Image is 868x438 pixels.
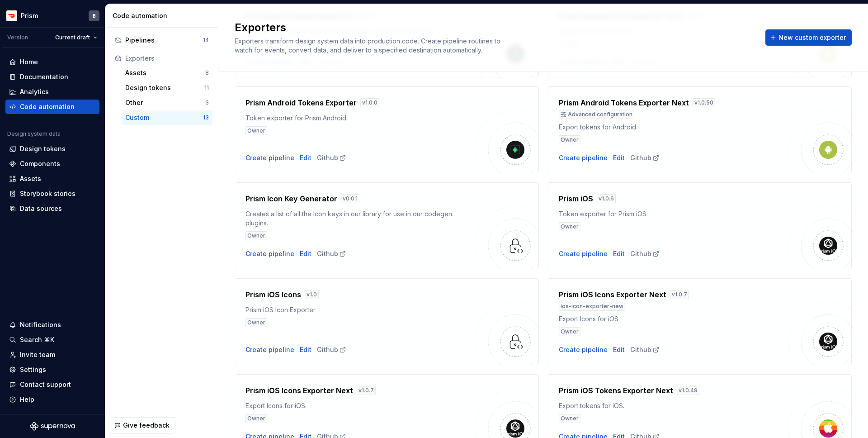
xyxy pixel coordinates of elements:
[559,209,789,219] div: Token exporter for Prism iOS
[245,385,353,396] h4: Prism iOS Icons Exporter Next
[559,314,789,324] div: Export Icons for iOS.
[630,345,660,354] a: Github
[245,231,267,240] div: Owner
[5,318,99,332] button: Notifications
[305,290,319,299] div: v 1.0
[5,171,99,186] a: Assets
[205,69,209,76] div: 8
[20,395,34,404] div: Help
[20,320,61,329] div: Notifications
[20,57,38,67] div: Home
[7,34,28,41] div: Version
[245,414,267,423] div: Owner
[559,135,580,144] div: Owner
[693,98,715,107] div: v 1.0.50
[20,204,62,213] div: Data sources
[20,380,71,389] div: Contact support
[5,348,99,362] a: Invite team
[559,289,666,300] h4: Prism iOS Icons Exporter Next
[122,110,212,125] button: Custom13
[559,193,593,204] h4: Prism iOS
[360,98,379,107] div: v 1.0.0
[597,194,616,203] div: v 1.0.6
[7,130,61,138] div: Design system data
[122,81,212,95] button: Design tokens11
[125,113,203,122] div: Custom
[20,144,66,153] div: Design tokens
[613,153,625,162] a: Edit
[559,222,580,231] div: Owner
[559,385,673,396] h4: Prism iOS Tokens Exporter Next
[317,345,346,354] div: Github
[559,345,608,354] button: Create pipeline
[122,66,212,80] a: Assets8
[341,194,359,203] div: v 0.0.1
[613,345,625,354] a: Edit
[245,289,301,300] h4: Prism iOS Icons
[5,100,99,114] a: Code automation
[245,249,294,258] button: Create pipeline
[245,318,267,327] div: Owner
[5,377,99,392] button: Contact support
[613,249,625,258] a: Edit
[5,70,99,84] a: Documentation
[204,84,209,91] div: 11
[630,153,660,162] a: Github
[670,290,689,299] div: v 1.0.7
[20,72,68,81] div: Documentation
[203,37,209,44] div: 14
[5,333,99,347] button: Search ⌘K
[20,159,60,168] div: Components
[6,10,17,21] img: bd52d190-91a7-4889-9e90-eccda45865b1.png
[765,29,852,46] button: New custom exporter
[125,36,203,45] div: Pipelines
[123,421,170,430] span: Give feedback
[559,110,634,119] div: Advanced configuration
[559,153,608,162] button: Create pipeline
[245,153,294,162] button: Create pipeline
[300,345,311,354] a: Edit
[559,414,580,423] div: Owner
[5,392,99,407] button: Help
[778,33,846,42] span: New custom exporter
[5,186,99,201] a: Storybook stories
[2,6,103,25] button: PrismB
[677,386,699,395] div: v 1.0.49
[20,365,46,374] div: Settings
[125,98,205,107] div: Other
[559,302,625,311] div: ios-icon-exporter-new
[245,114,476,123] div: Token exporter for Prism Android.
[317,153,346,162] a: Github
[245,97,357,108] h4: Prism Android Tokens Exporter
[245,305,476,314] div: Prism iOS Icon Exporter
[559,249,608,258] button: Create pipeline
[5,85,99,99] a: Analytics
[110,417,175,433] button: Give feedback
[300,153,311,162] a: Edit
[55,34,90,41] span: Current draft
[5,157,99,171] a: Components
[30,422,75,431] svg: Supernova Logo
[20,335,54,344] div: Search ⌘K
[630,249,660,258] a: Github
[559,401,789,410] div: Export tokens for iOS.
[21,11,38,20] div: Prism
[125,68,205,77] div: Assets
[317,249,346,258] div: Github
[300,249,311,258] a: Edit
[245,345,294,354] button: Create pipeline
[5,201,99,216] a: Data sources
